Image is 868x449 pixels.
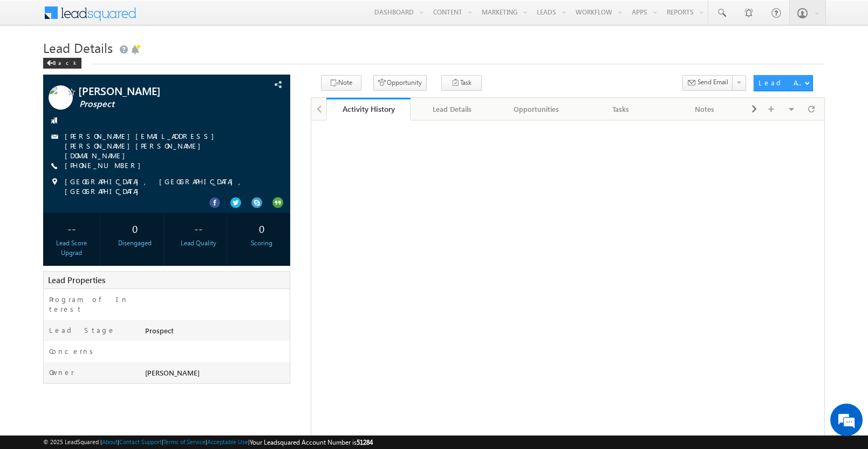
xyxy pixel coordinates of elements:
[357,438,373,446] span: 51284
[411,98,495,120] a: Lead Details
[48,274,105,285] span: Lead Properties
[758,78,804,88] div: Lead Actions
[65,160,146,171] span: [PHONE_NUMBER]
[65,131,220,160] a: [PERSON_NAME][EMAIL_ADDRESS][PERSON_NAME][PERSON_NAME][DOMAIN_NAME]
[142,325,290,340] div: Prospect
[110,218,161,238] div: 0
[43,57,87,66] a: Back
[49,346,97,356] label: Concerns
[672,103,737,116] div: Notes
[119,438,162,445] a: Contact Support
[334,104,402,114] div: Activity History
[43,39,113,56] span: Lead Details
[373,75,427,91] button: Opportunity
[43,437,373,447] span: © 2025 LeadSquared | | | | |
[698,77,728,87] span: Send Email
[46,218,97,238] div: --
[326,98,411,120] a: Activity History
[78,85,232,96] span: [PERSON_NAME]
[49,294,133,314] label: Program of Interest
[110,238,161,248] div: Disengaged
[503,103,569,116] div: Opportunities
[419,103,485,116] div: Lead Details
[754,75,813,91] button: Lead Actions
[441,75,482,91] button: Task
[145,368,200,377] span: [PERSON_NAME]
[49,85,73,113] img: Profile photo
[46,238,97,258] div: Lead Score Upgrad
[102,438,118,445] a: About
[663,98,747,120] a: Notes
[207,438,248,445] a: Acceptable Use
[43,58,81,69] div: Back
[236,218,288,238] div: 0
[173,238,224,248] div: Lead Quality
[250,438,373,446] span: Your Leadsquared Account Number is
[579,98,663,120] a: Tasks
[495,98,579,120] a: Opportunities
[163,438,206,445] a: Terms of Service
[49,367,74,377] label: Owner
[49,325,115,335] label: Lead Stage
[321,75,361,91] button: Note
[587,103,653,116] div: Tasks
[65,177,265,196] span: [GEOGRAPHIC_DATA], [GEOGRAPHIC_DATA], [GEOGRAPHIC_DATA]
[173,218,224,238] div: --
[79,99,233,110] span: Prospect
[236,238,288,248] div: Scoring
[682,75,733,91] button: Send Email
